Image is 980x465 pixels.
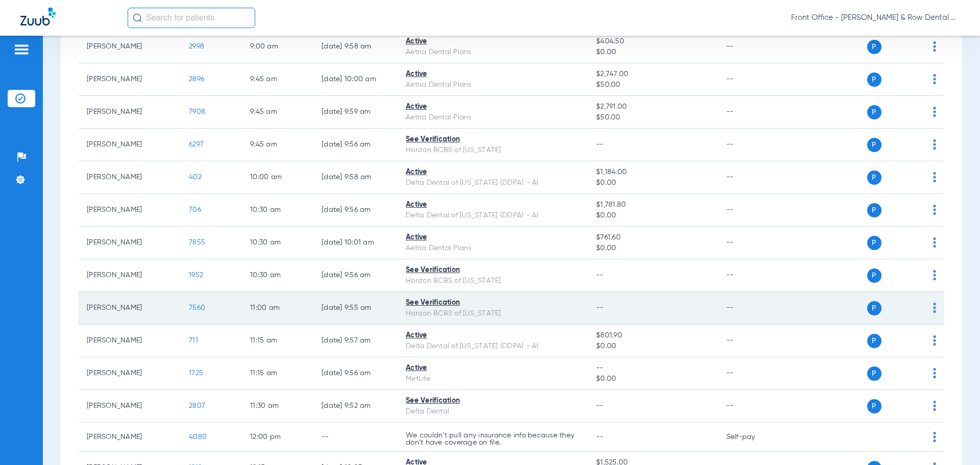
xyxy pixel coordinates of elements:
td: -- [313,423,398,452]
td: [DATE] 9:58 AM [313,31,398,63]
img: group-dot-blue.svg [933,303,936,313]
span: P [867,203,881,217]
td: [PERSON_NAME] [79,259,181,292]
span: Front Office - [PERSON_NAME] & Row Dental Group [791,13,960,23]
span: 7855 [189,239,205,246]
span: $2,791.00 [596,102,709,112]
span: -- [596,363,709,374]
input: Search for patients [128,8,255,28]
td: 11:30 AM [242,390,313,423]
td: -- [718,194,787,227]
td: [PERSON_NAME] [79,194,181,227]
div: See Verification [406,134,580,145]
div: Aetna Dental Plans [406,112,580,123]
span: $0.00 [596,210,709,221]
td: 9:45 AM [242,129,313,161]
div: See Verification [406,265,580,276]
span: $761.60 [596,232,709,243]
td: 9:00 AM [242,31,313,63]
div: Active [406,363,580,374]
span: 2807 [189,402,205,409]
img: group-dot-blue.svg [933,237,936,248]
img: hamburger-icon [13,43,30,56]
div: Active [406,69,580,80]
td: 9:45 AM [242,63,313,96]
td: 10:30 AM [242,194,313,227]
span: 711 [189,337,198,344]
span: $2,747.00 [596,69,709,80]
td: 11:15 AM [242,325,313,357]
div: Active [406,102,580,112]
div: Delta Dental of [US_STATE] (DDPA) - AI [406,341,580,352]
div: See Verification [406,298,580,308]
span: 7908 [189,108,205,115]
div: Active [406,330,580,341]
td: Self-pay [718,423,787,452]
div: Aetna Dental Plans [406,243,580,254]
td: -- [718,259,787,292]
td: 10:30 AM [242,227,313,259]
span: -- [596,272,604,279]
td: [PERSON_NAME] [79,63,181,96]
span: $0.00 [596,178,709,188]
div: Chat Widget [929,416,980,465]
td: [DATE] 9:52 AM [313,390,398,423]
span: P [867,72,881,87]
span: P [867,40,881,54]
td: 10:30 AM [242,259,313,292]
span: -- [596,433,604,440]
div: Active [406,36,580,47]
span: 2998 [189,43,204,50]
td: 11:15 AM [242,357,313,390]
img: group-dot-blue.svg [933,368,936,378]
div: Aetna Dental Plans [406,47,580,58]
div: Delta Dental of [US_STATE] (DDPA) - AI [406,210,580,221]
td: [DATE] 9:56 AM [313,129,398,161]
td: [PERSON_NAME] [79,292,181,325]
div: Delta Dental of [US_STATE] (DDPA) - AI [406,178,580,188]
span: 402 [189,174,202,181]
img: group-dot-blue.svg [933,335,936,346]
span: P [867,138,881,152]
td: [DATE] 9:55 AM [313,292,398,325]
td: 10:00 AM [242,161,313,194]
img: Zuub Logo [20,8,56,26]
p: We couldn’t pull any insurance info because they don’t have coverage on file. [406,432,580,446]
span: $1,184.00 [596,167,709,178]
img: group-dot-blue.svg [933,107,936,117]
td: [DATE] 9:57 AM [313,325,398,357]
td: [PERSON_NAME] [79,357,181,390]
div: Horizon BCBS of [US_STATE] [406,276,580,286]
span: $1,781.80 [596,200,709,210]
div: Active [406,200,580,210]
span: 1952 [189,272,203,279]
img: group-dot-blue.svg [933,205,936,215]
td: -- [718,292,787,325]
span: $0.00 [596,47,709,58]
div: See Verification [406,396,580,406]
span: P [867,334,881,348]
span: $801.90 [596,330,709,341]
div: Horizon BCBS of [US_STATE] [406,145,580,156]
div: Active [406,232,580,243]
span: -- [596,402,604,409]
td: -- [718,129,787,161]
span: $0.00 [596,374,709,384]
div: MetLife [406,374,580,384]
td: [DATE] 9:58 AM [313,161,398,194]
img: Search Icon [133,13,142,22]
span: 1725 [189,370,203,377]
span: P [867,105,881,119]
span: P [867,366,881,381]
span: 4080 [189,433,207,440]
td: -- [718,227,787,259]
td: -- [718,161,787,194]
div: Aetna Dental Plans [406,80,580,90]
td: 12:00 PM [242,423,313,452]
span: P [867,399,881,413]
span: $0.00 [596,243,709,254]
td: [DATE] 9:56 AM [313,194,398,227]
td: [DATE] 10:01 AM [313,227,398,259]
span: $0.00 [596,341,709,352]
div: Horizon BCBS of [US_STATE] [406,308,580,319]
